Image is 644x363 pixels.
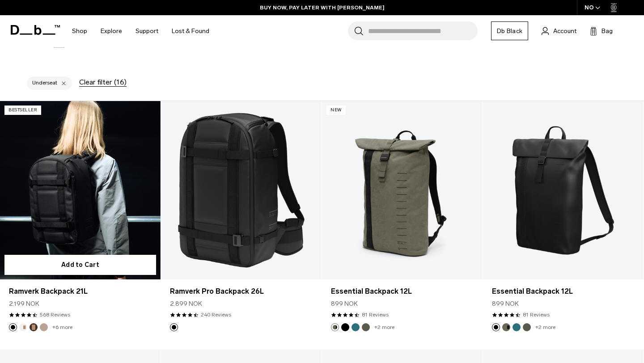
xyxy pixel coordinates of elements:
[9,299,39,308] span: 2.199 NOK
[341,323,349,331] button: Black Out
[9,286,152,297] a: Ramverk Backpack 21L
[326,106,346,115] p: New
[362,323,370,331] button: Moss Green
[513,323,521,331] button: Midnight Teal
[172,15,209,47] a: Lost & Found
[19,323,27,331] button: Oatmilk
[491,21,528,40] a: Db Black
[331,286,474,297] a: Essential Backpack 12L
[492,299,519,308] span: 899 NOK
[9,323,17,331] button: Black Out
[65,15,216,47] nav: Main Navigation
[362,311,389,319] a: 81 reviews
[79,78,127,86] button: Clear filter(16)
[101,15,122,47] a: Explore
[52,324,72,330] a: +6 more
[4,106,41,115] p: Bestseller
[40,311,70,319] a: 568 reviews
[523,323,531,331] button: Moss Green
[136,15,158,47] a: Support
[492,286,635,297] a: Essential Backpack 12L
[260,4,385,12] a: BUY NOW, PAY LATER WITH [PERSON_NAME]
[170,286,313,297] a: Ramverk Pro Backpack 26L
[492,323,500,331] button: Black Out
[602,26,613,36] span: Bag
[331,299,358,308] span: 899 NOK
[553,26,576,36] span: Account
[523,311,550,319] a: 81 reviews
[27,76,72,90] button: Underseat
[535,324,555,330] a: +2 more
[374,324,394,330] a: +2 more
[72,15,87,47] a: Shop
[40,323,48,331] button: Fogbow Beige
[542,25,576,36] a: Account
[590,25,613,36] button: Bag
[352,323,360,331] button: Midnight Teal
[331,323,339,331] button: Forest Green
[114,78,127,86] span: (16)
[161,101,322,279] a: Ramverk Pro Backpack 26L
[201,311,231,319] a: 240 reviews
[170,323,178,331] button: Black Out
[322,101,483,279] a: Essential Backpack 12L
[4,255,156,275] button: Add to Cart
[483,101,644,279] a: Essential Backpack 12L
[170,299,202,308] span: 2.899 NOK
[502,323,510,331] button: Forest Green
[30,323,38,331] button: Espresso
